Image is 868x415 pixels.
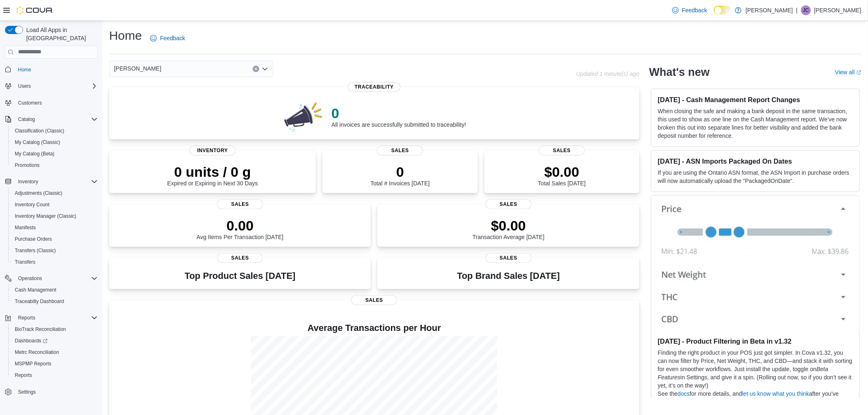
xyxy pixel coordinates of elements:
button: Users [2,80,101,92]
span: My Catalog (Beta) [15,150,55,157]
p: See the for more details, and after you’ve given it a try. [658,390,853,406]
a: My Catalog (Classic) [11,137,64,147]
button: Open list of options [262,66,268,72]
p: [PERSON_NAME] [814,5,861,15]
span: Classification (Classic) [11,126,98,136]
p: If you are using the Ontario ASN format, the ASN Import in purchase orders will now automatically... [658,169,853,185]
span: Sales [217,199,263,209]
span: Operations [15,274,98,283]
a: Feedback [147,30,188,46]
button: Reports [15,313,39,323]
div: Avg Items Per Transaction [DATE] [196,217,283,240]
p: Updated 1 minute(s) ago [576,71,640,77]
a: Traceabilty Dashboard [11,296,67,306]
span: Purchase Orders [11,234,98,244]
a: Inventory Manager (Classic) [11,211,80,221]
span: Inventory Count [11,200,98,210]
span: My Catalog (Classic) [11,137,98,147]
p: [PERSON_NAME] [746,5,793,15]
a: Metrc Reconciliation [11,347,62,357]
span: Metrc Reconciliation [15,349,59,356]
span: Classification (Classic) [15,128,64,134]
span: Metrc Reconciliation [11,347,98,357]
p: $0.00 [538,164,586,180]
p: | [796,5,798,15]
span: Catalog [15,114,98,124]
p: When closing the safe and making a bank deposit in the same transaction, this used to show as one... [658,107,853,140]
span: Settings [18,389,36,395]
span: Transfers (Classic) [15,247,56,254]
button: Classification (Classic) [8,125,101,137]
button: Adjustments (Classic) [8,187,101,199]
a: Settings [15,387,39,397]
span: MSPMP Reports [11,359,98,369]
button: BioTrack Reconciliation [8,324,101,335]
span: BioTrack Reconciliation [15,326,66,333]
span: Reports [11,370,98,380]
span: Traceabilty Dashboard [11,296,98,306]
span: Users [18,83,31,89]
span: Sales [351,295,397,305]
button: MSPMP Reports [8,358,101,369]
button: Inventory [2,176,101,187]
button: Traceabilty Dashboard [8,296,101,307]
span: Reports [18,315,35,321]
input: Dark Mode [714,6,731,14]
span: Promotions [15,162,40,169]
span: Inventory [190,146,235,155]
h4: Average Transactions per Hour [116,323,633,333]
p: 0 [331,105,466,121]
span: Sales [486,253,532,263]
span: [PERSON_NAME] [114,64,161,73]
span: MSPMP Reports [15,360,51,367]
span: Operations [18,275,42,282]
button: Clear input [253,66,259,72]
span: Promotions [11,160,98,170]
span: Traceabilty Dashboard [15,298,64,305]
a: MSPMP Reports [11,359,55,369]
a: Adjustments (Classic) [11,188,66,198]
div: Transaction Average [DATE] [473,217,545,240]
h3: Top Brand Sales [DATE] [457,271,560,281]
button: Transfers [8,256,101,268]
a: Promotions [11,160,43,170]
span: Transfers (Classic) [11,246,98,255]
span: Manifests [11,223,98,233]
span: Inventory Manager (Classic) [15,213,76,219]
button: Inventory Count [8,199,101,210]
a: Transfers (Classic) [11,246,59,255]
button: Catalog [15,114,38,124]
span: Home [15,64,98,75]
span: Adjustments (Classic) [11,188,98,198]
h2: What's new [649,66,710,79]
img: 0 [282,100,325,133]
button: Operations [15,274,46,283]
span: Sales [377,146,423,155]
a: Feedback [669,2,710,18]
button: My Catalog (Beta) [8,148,101,160]
span: Users [15,81,98,91]
h3: Top Product Sales [DATE] [185,271,295,281]
span: Sales [486,199,532,209]
p: Finding the right product in your POS just got simpler. In Cova v1.32, you can now filter by Pric... [658,349,853,390]
button: Cash Management [8,284,101,296]
h3: [DATE] - ASN Imports Packaged On Dates [658,157,853,165]
span: Inventory Manager (Classic) [11,211,98,221]
span: My Catalog (Beta) [11,149,98,159]
div: Justin Crosby [801,5,811,15]
span: Transfers [15,259,35,265]
span: Feedback [682,6,707,14]
span: Customers [15,98,98,108]
p: 0 [370,164,429,180]
a: Transfers [11,257,39,267]
button: Operations [2,273,101,284]
span: Dashboards [15,337,48,344]
a: Dashboards [8,335,101,347]
a: Cash Management [11,285,59,295]
button: Users [15,81,34,91]
div: Total Sales [DATE] [538,164,586,187]
button: Settings [2,386,101,398]
p: 0.00 [196,217,283,234]
button: My Catalog (Classic) [8,137,101,148]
